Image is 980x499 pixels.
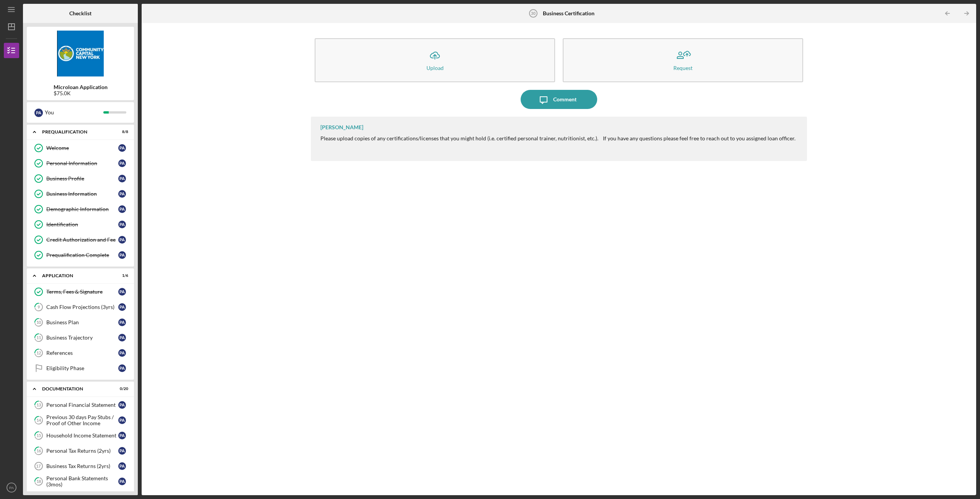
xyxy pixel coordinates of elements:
[46,145,118,151] div: Welcome
[46,176,118,182] div: Business Profile
[118,416,126,424] div: P A
[31,428,130,443] a: 15Household Income StatementPA
[31,171,130,186] a: Business ProfilePA
[118,364,126,372] div: P A
[36,433,41,438] tspan: 15
[31,345,130,361] a: 12ReferencesPA
[36,449,41,453] tspan: 16
[118,303,126,311] div: P A
[46,304,118,310] div: Cash Flow Projections (3yrs)
[563,38,803,82] button: Request
[42,130,109,134] div: Prequalification
[36,320,41,325] tspan: 10
[36,351,41,356] tspan: 12
[27,31,134,76] img: Product logo
[31,413,130,428] a: 14Previous 30 days Pay Stubs / Proof of Other IncomePA
[31,397,130,413] a: 13Personal Financial StatementPA
[118,432,126,439] div: P A
[36,403,41,408] tspan: 13
[46,237,118,243] div: Credit Authorization and Fee
[31,315,130,330] a: 10Business PlanPA
[46,206,118,212] div: Demographic Information
[31,284,130,299] a: Terms, Fees & SignaturePA
[45,106,103,119] div: You
[42,273,109,278] div: Application
[118,236,126,244] div: P A
[54,90,108,96] div: $75.0K
[31,140,130,156] a: WelcomePA
[4,480,19,495] button: PA
[31,458,130,474] a: 17Business Tax Returns (2yrs)PA
[118,478,126,485] div: P A
[31,361,130,376] a: Eligibility PhasePA
[531,11,535,16] tspan: 30
[46,289,118,295] div: Terms, Fees & Signature
[118,334,126,341] div: P A
[54,84,108,90] b: Microloan Application
[46,432,118,439] div: Household Income Statement
[46,402,118,408] div: Personal Financial Statement
[46,414,118,426] div: Previous 30 days Pay Stubs / Proof of Other Income
[31,443,130,458] a: 16Personal Tax Returns (2yrs)PA
[31,232,130,247] a: Credit Authorization and FeePA
[31,186,130,202] a: Business InformationPA
[9,486,14,490] text: PA
[36,464,41,468] tspan: 17
[118,190,126,198] div: P A
[553,90,577,109] div: Comment
[46,350,118,356] div: References
[320,134,795,143] p: Please upload copies of any certifications/licenses that you might hold (i.e. certified personal ...
[426,65,444,71] div: Upload
[118,221,126,228] div: P A
[118,462,126,470] div: P A
[31,330,130,345] a: 11Business TrajectoryPA
[38,305,40,310] tspan: 9
[118,401,126,409] div: P A
[31,156,130,171] a: Personal InformationPA
[118,447,126,455] div: P A
[114,387,128,391] div: 0 / 20
[31,247,130,263] a: Prequalification CompletePA
[46,252,118,258] div: Prequalification Complete
[46,319,118,325] div: Business Plan
[46,463,118,469] div: Business Tax Returns (2yrs)
[31,474,130,489] a: 18Personal Bank Statements (3mos)PA
[31,202,130,217] a: Demographic InformationPA
[118,288,126,296] div: P A
[31,299,130,315] a: 9Cash Flow Projections (3yrs)PA
[46,475,118,488] div: Personal Bank Statements (3mos)
[118,175,126,182] div: P A
[46,448,118,454] div: Personal Tax Returns (2yrs)
[34,109,43,117] div: P A
[114,130,128,134] div: 8 / 8
[118,144,126,152] div: P A
[46,365,118,371] div: Eligibility Phase
[46,221,118,228] div: Identification
[320,124,363,130] div: [PERSON_NAME]
[118,205,126,213] div: P A
[118,159,126,167] div: P A
[36,418,41,423] tspan: 14
[46,335,118,341] div: Business Trajectory
[315,38,555,82] button: Upload
[118,319,126,326] div: P A
[46,160,118,166] div: Personal Information
[521,90,597,109] button: Comment
[36,479,41,484] tspan: 18
[69,10,91,16] b: Checklist
[118,349,126,357] div: P A
[31,217,130,232] a: IdentificationPA
[118,251,126,259] div: P A
[46,191,118,197] div: Business Information
[42,387,109,391] div: Documentation
[114,273,128,278] div: 1 / 6
[673,65,693,71] div: Request
[36,335,41,340] tspan: 11
[543,10,595,16] b: Business Certification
